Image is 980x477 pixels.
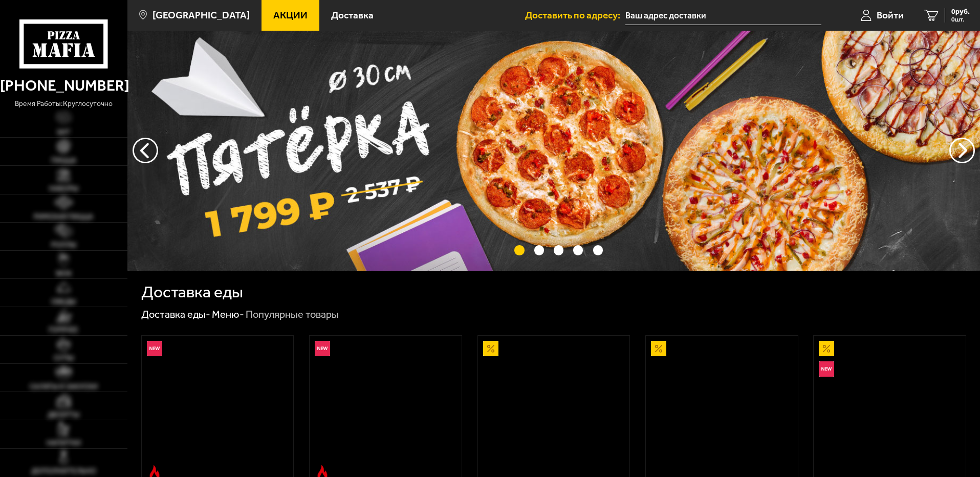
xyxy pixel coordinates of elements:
a: Доставка еды- [141,308,210,320]
span: Доставка [331,10,374,20]
h1: Доставка еды [141,284,243,300]
span: Войти [877,10,904,20]
span: Напитки [47,440,81,447]
span: 0 шт. [951,16,970,23]
span: Салаты и закуски [30,383,98,391]
a: Меню- [212,308,244,320]
img: Акционный [483,341,498,356]
span: Обеды [51,298,76,306]
button: точки переключения [573,245,583,255]
img: Новинка [315,341,330,356]
input: Ваш адрес доставки [625,6,821,25]
div: Популярные товары [246,308,339,321]
span: Пицца [51,157,76,164]
span: Супы [54,355,74,362]
span: Горячее [49,327,78,334]
span: WOK [56,270,72,277]
span: Акции [273,10,308,20]
span: Роллы [51,242,76,249]
span: Римская пицца [34,213,93,221]
span: Десерты [48,411,79,419]
button: точки переключения [554,245,563,255]
span: Дополнительно [31,468,96,475]
span: Доставить по адресу: [525,10,625,20]
button: точки переключения [534,245,544,255]
button: следующий [133,138,158,163]
span: Наборы [49,185,78,192]
img: Акционный [819,341,834,356]
img: Новинка [147,341,162,356]
img: Новинка [819,361,834,377]
img: Акционный [651,341,666,356]
button: точки переключения [593,245,603,255]
button: точки переключения [514,245,524,255]
span: Хит [57,129,71,136]
span: 0 руб. [951,8,970,15]
button: предыдущий [949,138,975,163]
span: [GEOGRAPHIC_DATA] [153,10,250,20]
